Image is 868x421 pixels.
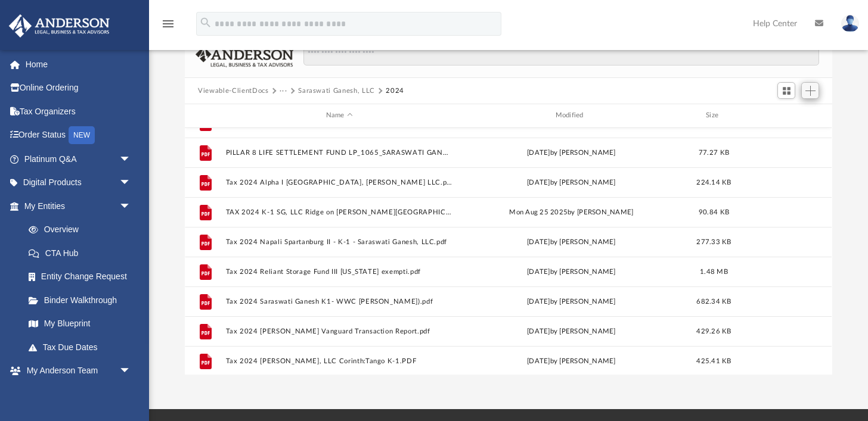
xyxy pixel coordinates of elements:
a: Binder Walkthrough [17,288,149,312]
div: Fri Aug 1 2025 by [PERSON_NAME] [458,117,685,128]
div: [DATE] by [PERSON_NAME] [458,296,685,307]
img: User Pic [841,15,859,32]
span: 682.34 KB [697,298,731,304]
span: arrow_drop_down [119,171,143,195]
a: Digital Productsarrow_drop_down [8,171,149,195]
div: grid [185,128,832,375]
button: Tax 2024 [PERSON_NAME], LLC Corinth:Tango K-1.PDF [226,357,453,365]
span: arrow_drop_down [119,147,143,171]
span: 425.41 KB [697,357,731,364]
div: [DATE] by [PERSON_NAME] [458,177,685,188]
a: Order StatusNEW [8,123,149,148]
div: [DATE] by [PERSON_NAME] [458,147,685,158]
div: [DATE] by [PERSON_NAME] [458,326,685,336]
div: Size [690,110,738,121]
button: Tax 2024 [PERSON_NAME] Vanguard Transaction Report.pdf [226,328,453,335]
div: Name [225,110,452,121]
button: Switch to Grid View [777,82,795,99]
span: arrow_drop_down [119,194,143,219]
button: PILLAR 8 LIFE SETTLEMENT FUND LP_1065_SARASWATI GANESH LLC_2024_Tax Return K1 Package.pdf [226,149,453,157]
button: Saraswati Ganesh, LLC [298,86,375,96]
div: [DATE] by [PERSON_NAME] [458,355,685,366]
div: NEW [69,126,95,144]
input: Search files and folders [303,43,819,66]
div: Mon Aug 25 2025 by [PERSON_NAME] [458,207,685,217]
a: Online Ordering [8,76,149,100]
span: 77.27 KB [699,149,729,155]
a: menu [161,23,175,31]
button: Tax 2024 Reliant Storage Fund III [US_STATE] exempti.pdf [226,268,453,276]
a: My Blueprint [17,312,143,336]
a: Platinum Q&Aarrow_drop_down [8,147,149,171]
a: Tax Due Dates [17,335,149,359]
button: 2024 [386,86,404,96]
button: Tax 2024 Saraswati Ganesh K1- WWC [PERSON_NAME]).pdf [226,298,453,305]
a: Overview [17,218,149,242]
span: 90.84 KB [699,208,729,215]
i: search [199,16,212,29]
button: Tax 2024 Alpha I [GEOGRAPHIC_DATA], [PERSON_NAME] LLC.pdf [226,179,453,186]
button: ··· [280,86,287,96]
a: Home [8,52,149,76]
button: TAX 2024 K-1 SG, LLC Ridge on [PERSON_NAME][GEOGRAPHIC_DATA]pdf [226,208,453,216]
span: arrow_drop_down [119,359,143,383]
span: 1.48 MB [700,268,728,275]
a: Entity Change Request [17,265,149,289]
button: Tax 2024 Napali Spartanburg II - K-1 - Saraswati Ganesh, LLC.pdf [226,238,453,246]
button: Viewable-ClientDocs [198,86,268,96]
span: 277.33 KB [697,238,731,245]
div: [DATE] by [PERSON_NAME] [458,266,685,277]
div: [DATE] by [PERSON_NAME] [458,236,685,247]
div: id [190,110,220,121]
span: 429.26 KB [697,328,731,334]
a: Tax Organizers [8,99,149,123]
img: Anderson Advisors Platinum Portal [5,14,113,38]
a: My Anderson Teamarrow_drop_down [8,359,143,383]
a: CTA Hub [17,241,149,265]
a: My Entitiesarrow_drop_down [8,194,149,218]
div: Modified [458,110,685,121]
div: id [743,110,827,121]
span: 224.14 KB [697,179,731,185]
i: menu [161,17,175,31]
button: Add [801,82,819,99]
